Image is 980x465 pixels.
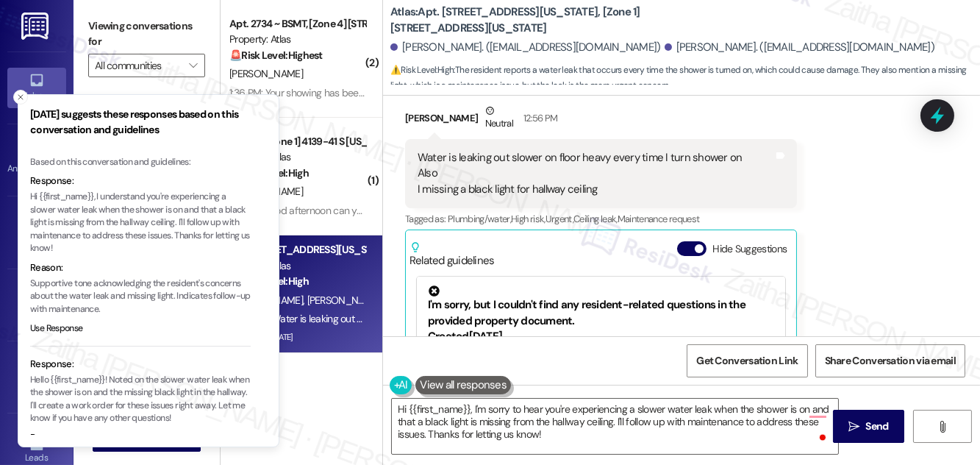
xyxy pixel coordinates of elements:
p: Supportive tone acknowledging the resident's concerns about the water leak and missing light. Ind... [30,277,251,316]
button: Share Conversation via email [815,344,965,377]
div: I'm sorry, but I couldn't find any resident-related questions in the provided property document. [428,285,774,329]
a: Insights • [7,285,66,324]
a: Buildings [7,357,66,397]
input: All communities [95,54,182,77]
button: Get Conversation Link [687,344,807,377]
div: Property: Atlas [229,149,365,165]
button: Use Response [30,322,83,336]
textarea: To enrich screen reader interactions, please activate Accessibility in Grammarly extension settings [392,399,838,454]
p: Hello {{first_name}}! Noted on the slower water leak when the shower is on and the missing black ... [30,374,251,425]
div: [PERSON_NAME] [405,103,797,139]
span: Share Conversation via email [825,353,956,369]
div: Tagged as: [405,208,797,230]
div: Property: Atlas [229,32,365,47]
span: [PERSON_NAME] [307,294,381,307]
div: Response: [30,174,251,188]
h3: [DATE] suggests these responses based on this conversation and guidelines [30,107,251,138]
div: Reason: [30,260,251,275]
span: Send [866,419,889,434]
div: [PERSON_NAME]. ([EMAIL_ADDRESS][DOMAIN_NAME]) [665,40,935,55]
div: Water is leaking out slower on floor heavy every time I turn shower on Also I missing a black lig... [418,150,743,197]
i:  [189,60,197,71]
img: ResiDesk Logo [21,13,51,40]
div: Apt. 3N, [Zone 1] 4139-41 S [US_STATE] [229,134,365,149]
span: [PERSON_NAME] [229,185,303,198]
b: Atlas: Apt. [STREET_ADDRESS][US_STATE], [Zone 1] [STREET_ADDRESS][US_STATE] [390,4,684,36]
i:  [848,421,859,433]
span: Maintenance request [618,213,700,225]
span: Urgent , [546,213,573,225]
div: [PERSON_NAME]. ([EMAIL_ADDRESS][DOMAIN_NAME]) [390,40,661,55]
span: : The resident reports a water leak that occurs every time the shower is turned on, which could c... [390,63,980,94]
span: Get Conversation Link [696,353,798,369]
span: [PERSON_NAME] [229,67,303,80]
p: Hi {{first_name}}, I understand you're experiencing a slower water leak when the shower is on and... [30,191,251,255]
span: Plumbing/water , [448,213,511,225]
div: Neutral [482,103,516,134]
span: Ceiling leak , [573,213,618,225]
div: Apt. 2734 ~ BSMT, [Zone 4] [STREET_ADDRESS] [229,16,365,32]
div: Reason: [30,430,251,445]
div: Related guidelines [409,241,495,269]
div: Archived on [DATE] [228,328,367,347]
div: Apt. [STREET_ADDRESS][US_STATE], [Zone 1] [STREET_ADDRESS][US_STATE] [229,242,365,258]
div: Created [DATE] [428,329,774,344]
a: Inbox [7,68,66,107]
label: Hide Suggestions [712,241,787,257]
i:  [937,421,948,433]
strong: 🚨 Risk Level: Highest [229,49,323,62]
button: Close toast [13,90,28,104]
div: 12:56 PM [520,110,558,126]
label: Viewing conversations for [88,15,205,54]
span: High risk , [511,213,546,225]
div: Based on this conversation and guidelines: [30,156,251,169]
strong: ⚠️ Risk Level: High [390,64,454,76]
div: Property: Atlas [229,258,365,274]
button: Send [833,410,904,443]
a: Site Visit • [7,213,66,252]
div: Response: [30,357,251,372]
